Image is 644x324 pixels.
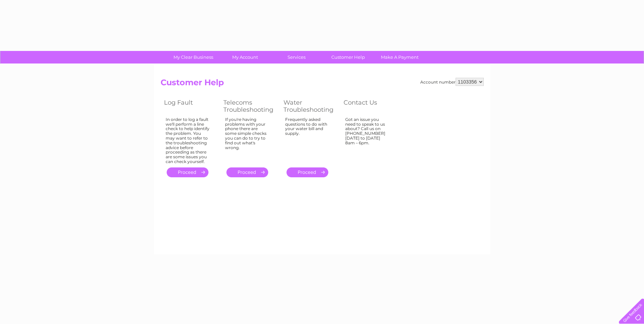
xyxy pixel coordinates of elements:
[217,51,273,64] a: My Account
[165,51,221,64] a: My Clear Business
[167,167,208,177] a: .
[420,78,484,86] div: Account number
[320,51,376,64] a: Customer Help
[340,97,400,115] th: Contact Us
[345,117,389,161] div: Got an issue you need to speak to us about? Call us on [PHONE_NUMBER] [DATE] to [DATE] 8am – 6pm.
[166,117,210,164] div: In order to log a fault we'll perform a line check to help identify the problem. You may want to ...
[269,51,325,64] a: Services
[161,97,220,115] th: Log Fault
[287,167,328,177] a: .
[285,117,330,161] div: Frequently asked questions to do with your water bill and supply.
[280,97,340,115] th: Water Troubleshooting
[226,167,268,177] a: .
[161,78,484,91] h2: Customer Help
[220,97,280,115] th: Telecoms Troubleshooting
[372,51,428,64] a: Make A Payment
[225,117,270,161] div: If you're having problems with your phone there are some simple checks you can do to try to find ...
